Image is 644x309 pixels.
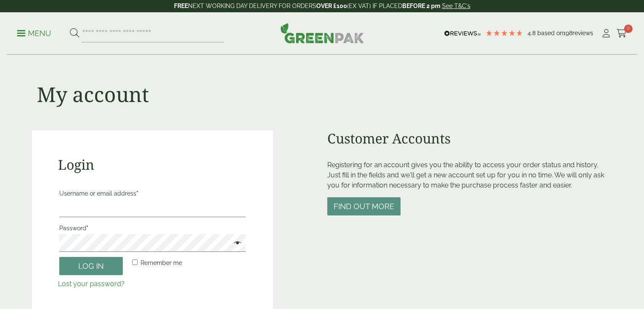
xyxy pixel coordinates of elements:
[59,188,246,199] label: Username or email address
[402,3,440,9] strong: BEFORE 2 pm
[17,28,51,37] a: Menu
[37,82,149,107] h1: My account
[58,280,124,288] a: Lost your password?
[174,3,188,9] strong: FREE
[132,259,138,265] input: Remember me
[572,30,593,36] span: reviews
[58,157,247,173] h2: Login
[442,3,470,9] a: See T&C's
[17,28,51,39] p: Menu
[59,222,246,234] label: Password
[528,30,537,36] span: 4.8
[444,30,481,36] img: REVIEWS.io
[616,27,627,40] a: 0
[601,29,611,38] i: My Account
[59,257,123,275] button: Log in
[327,130,612,146] h2: Customer Accounts
[327,160,612,190] p: Registering for an account gives you the ability to access your order status and history. Just fi...
[563,30,572,36] span: 198
[316,3,347,9] strong: OVER £100
[616,29,627,38] i: Cart
[327,197,401,215] button: Find out more
[485,29,523,37] div: 4.79 Stars
[624,25,633,33] span: 0
[280,23,364,43] img: GreenPak Supplies
[537,30,563,36] span: Based on
[327,203,401,211] a: Find out more
[141,259,182,266] span: Remember me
